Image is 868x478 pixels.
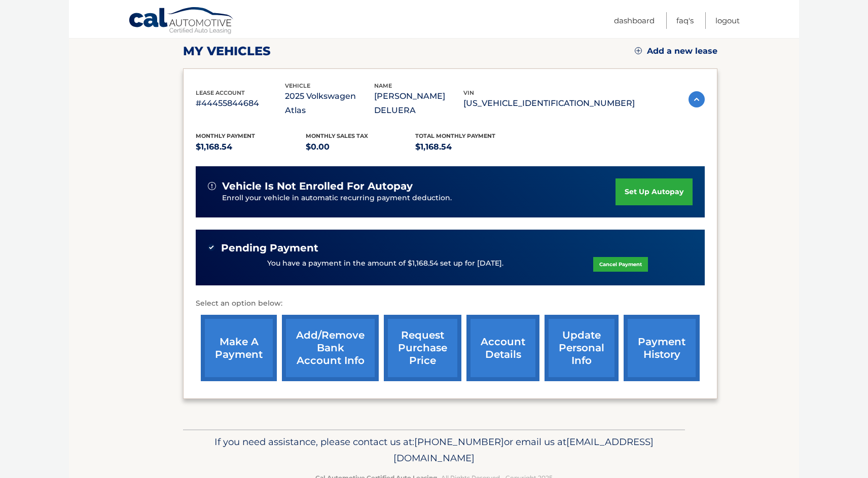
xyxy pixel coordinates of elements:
[415,132,495,139] span: Total Monthly Payment
[374,82,392,89] span: name
[222,193,616,204] p: Enroll your vehicle in automatic recurring payment deduction.
[221,242,318,254] span: Pending Payment
[593,257,648,272] a: Cancel Payment
[635,47,642,54] img: add.svg
[282,315,379,381] a: Add/Remove bank account info
[635,46,717,56] a: Add a new lease
[267,258,503,269] p: You have a payment in the amount of $1,168.54 set up for [DATE].
[196,140,306,154] p: $1,168.54
[285,89,374,118] p: 2025 Volkswagen Atlas
[190,434,678,466] p: If you need assistance, please contact us at: or email us at
[614,12,655,29] a: Dashboard
[616,178,693,205] a: set up autopay
[196,298,705,310] p: Select an option below:
[624,315,700,381] a: payment history
[222,180,413,193] span: vehicle is not enrolled for autopay
[545,315,619,381] a: update personal info
[463,89,474,96] span: vin
[306,140,416,154] p: $0.00
[128,7,235,36] a: Cal Automotive
[196,132,255,139] span: Monthly Payment
[208,182,216,190] img: alert-white.svg
[306,132,368,139] span: Monthly sales Tax
[384,315,461,381] a: request purchase price
[196,96,285,111] p: #44455844684
[414,436,504,448] span: [PHONE_NUMBER]
[715,12,740,29] a: Logout
[463,96,635,111] p: [US_VEHICLE_IDENTIFICATION_NUMBER]
[466,315,539,381] a: account details
[183,44,271,59] h2: my vehicles
[374,89,463,118] p: [PERSON_NAME] DELUERA
[196,89,245,96] span: lease account
[285,82,310,89] span: vehicle
[415,140,525,154] p: $1,168.54
[393,436,654,464] span: [EMAIL_ADDRESS][DOMAIN_NAME]
[201,315,277,381] a: make a payment
[676,12,694,29] a: FAQ's
[208,244,215,251] img: check-green.svg
[689,91,705,107] img: accordion-active.svg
